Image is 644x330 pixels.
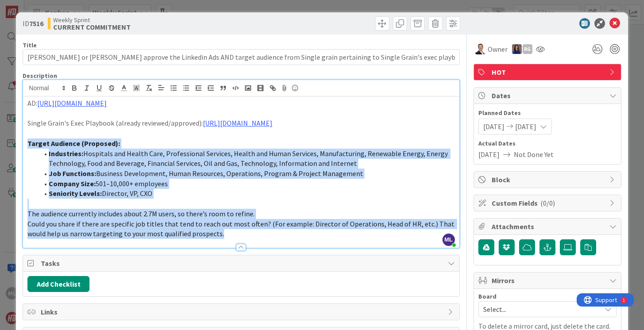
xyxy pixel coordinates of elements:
b: 7516 [29,19,43,28]
input: type card name here... [23,49,459,65]
span: ( 0/0 ) [540,199,555,207]
span: [DATE] [515,121,536,132]
span: Actual Dates [478,139,617,148]
a: [URL][DOMAIN_NAME] [203,119,272,127]
div: RG [523,44,532,54]
span: HOT [492,67,605,77]
span: Director, VP, CXO [102,189,152,198]
strong: Company Size: [49,179,96,188]
strong: Industries: [49,149,83,158]
span: [DATE] [483,121,504,132]
span: Block [492,174,605,185]
span: Could you share if there are specific job titles that tend to reach out most often? (For example:... [27,219,456,238]
span: Dates [492,90,605,101]
img: SL [475,44,486,54]
button: Add Checklist [27,276,89,292]
img: SL [512,44,522,54]
span: Links [41,307,443,317]
span: Tasks [41,258,443,269]
span: The audience currently includes about 2.7M users, so there’s room to refine. [27,209,255,218]
p: AD: [27,98,454,108]
span: ML [442,234,455,246]
span: [DATE] [478,149,500,160]
span: Planned Dates [478,108,617,118]
b: CURRENT COMMITMENT [53,23,131,31]
span: Select... [483,303,597,315]
a: [URL][DOMAIN_NAME] [37,99,107,107]
span: ID [23,18,43,29]
div: 1 [46,4,48,11]
span: Description [23,72,57,80]
span: Support [19,1,40,12]
p: Single Grain's Exec Playbook (already reviewed/approved): [27,118,454,128]
label: Title [23,41,37,49]
strong: Seniority Levels: [49,189,102,198]
span: Board [478,293,497,299]
span: Mirrors [492,275,605,286]
span: Hospitals and Health Care, Professional Services, Health and Human Services, Manufacturing, Renew... [49,149,449,168]
span: Owner [488,44,508,54]
span: Business Development, Human Resources, Operations, Program & Project Management [96,169,363,178]
span: Attachments [492,221,605,232]
strong: Target Audience (Proposed): [27,139,120,148]
strong: Job Functions: [49,169,96,178]
span: 501–10,000+ employees [96,179,168,188]
span: Not Done Yet [514,149,554,160]
span: Custom Fields [492,198,605,208]
span: Weekly Sprint [53,16,131,23]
